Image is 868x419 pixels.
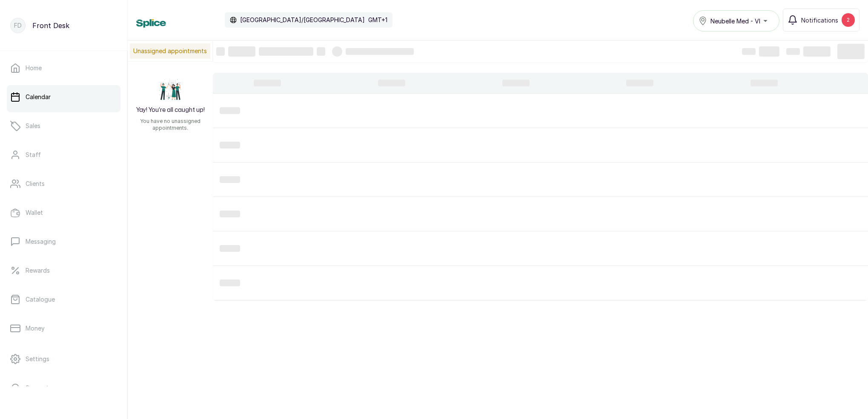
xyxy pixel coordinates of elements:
p: Staff [26,151,41,159]
p: Money [26,324,45,333]
a: Catalogue [7,288,120,311]
a: Messaging [7,230,120,254]
p: Settings [26,355,49,363]
button: Neubelle Med - VI [693,10,779,31]
div: 2 [842,13,855,27]
a: Settings [7,347,120,371]
p: GMT+1 [368,16,387,24]
p: Messaging [26,237,56,246]
p: Front Desk [32,20,69,31]
a: Clients [7,172,120,196]
a: Money [7,316,120,340]
p: You have no unassigned appointments. [133,118,208,131]
p: Sales [26,122,40,130]
a: Rewards [7,259,120,282]
a: Wallet [7,201,120,225]
p: Unassigned appointments [130,43,210,59]
a: Support [7,376,120,400]
a: Calendar [7,85,120,109]
p: Clients [26,180,45,188]
p: Support [26,384,49,392]
p: Catalogue [26,295,55,304]
h2: Yay! You’re all caught up! [136,106,205,114]
button: Notifications2 [783,9,859,31]
p: Rewards [26,266,50,275]
span: Neubelle Med - VI [710,17,760,26]
p: Home [26,64,42,72]
a: Home [7,56,120,80]
p: FD [14,21,22,30]
p: Wallet [26,208,43,217]
p: Calendar [26,93,51,101]
a: Sales [7,114,120,138]
span: Notifications [801,16,838,25]
a: Staff [7,143,120,167]
p: [GEOGRAPHIC_DATA]/[GEOGRAPHIC_DATA] [240,16,365,24]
